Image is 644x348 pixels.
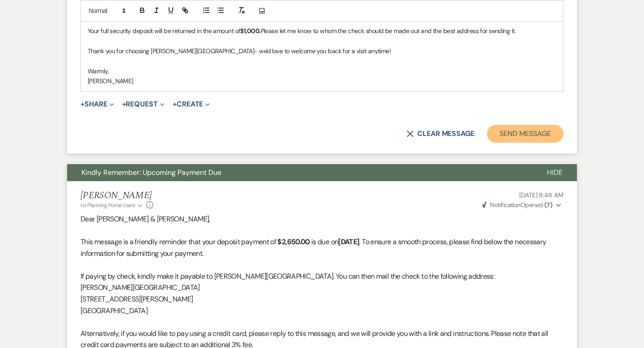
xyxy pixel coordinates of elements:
[67,164,533,181] button: Kindly Remember: Upcoming Payment Due
[88,27,240,35] span: Your full security deposit will be returned in the amount of
[80,214,210,224] span: Dear [PERSON_NAME] & [PERSON_NAME],
[122,101,165,108] button: Request
[261,27,516,35] span: Please let me know to whom the check should be made out and the best address for sending it.
[80,272,494,281] span: If paying by check, kindly make it payable to [PERSON_NAME][GEOGRAPHIC_DATA]. You can then mail t...
[80,306,148,315] span: [GEOGRAPHIC_DATA]
[338,237,359,246] strong: [DATE]
[80,294,193,304] span: [STREET_ADDRESS][PERSON_NAME]
[173,101,210,108] button: Create
[88,66,556,76] p: Warmly,
[80,202,136,209] span: to: Planning Portal Users
[533,164,577,181] button: Hide
[519,191,563,199] span: [DATE] 8:48 AM
[80,101,85,108] span: +
[88,46,556,56] p: Thank you for choosing [PERSON_NAME][GEOGRAPHIC_DATA]- we'd love to welcome you back for a visit ...
[407,130,475,137] button: Clear message
[277,237,309,246] strong: $2,650.00
[173,101,177,108] span: +
[490,201,520,209] span: Notification
[81,168,221,177] span: Kindly Remember: Upcoming Payment Due
[80,283,200,292] span: [PERSON_NAME][GEOGRAPHIC_DATA]
[80,237,276,246] span: This message is a friendly reminder that your deposit payment of
[80,190,153,201] h5: [PERSON_NAME]
[122,101,126,108] span: +
[544,201,552,209] strong: ( 7 )
[88,76,556,86] p: [PERSON_NAME]
[487,125,563,143] button: Send Message
[481,200,563,210] button: NotificationOpened (7)
[80,201,144,209] button: to: Planning Portal Users
[482,201,552,209] span: Opened
[240,27,260,35] strong: $1,000.
[80,101,114,108] button: Share
[80,237,546,258] span: . To ensure a smooth process, please find below the necessary information for submitting your pay...
[311,237,338,246] span: is due on
[547,168,563,177] span: Hide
